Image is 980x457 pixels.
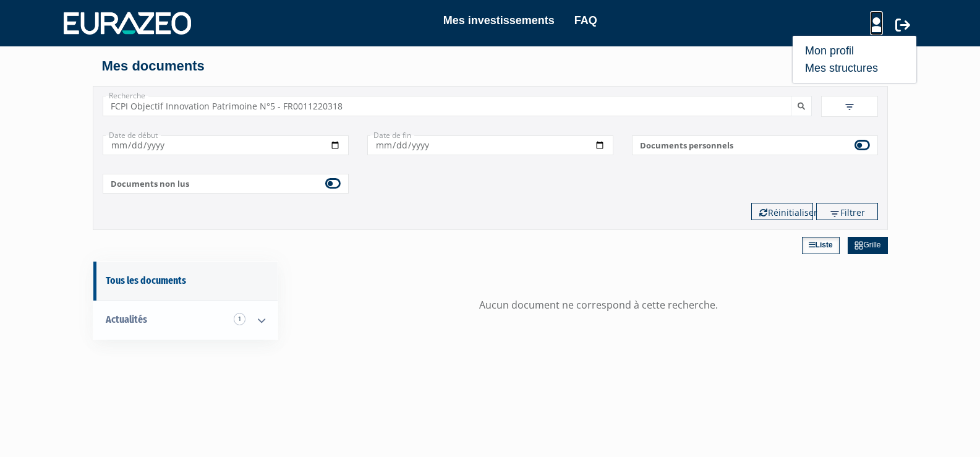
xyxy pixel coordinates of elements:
button: Réinitialiser [751,203,813,220]
a: Liste [802,237,840,254]
span: Actualités [106,314,147,325]
input: Recherche [103,96,791,116]
a: Mon profil [805,42,904,59]
label: Documents personnels [632,135,878,155]
a: Mes investissements [443,12,555,29]
a: Grille [848,237,887,254]
img: grid.svg [854,241,863,250]
img: filter.svg [829,208,840,220]
div: Aucun document ne correspond à cette recherche. [309,298,888,312]
a: FAQ [574,12,597,29]
a: Tous les documents [93,262,278,301]
span: 1 [234,313,245,325]
img: 1732889491-logotype_eurazeo_blanc_rvb.png [64,12,191,34]
a: Actualités 1 [93,301,278,340]
img: filter.svg [844,101,855,113]
h4: Mes documents [102,59,879,74]
a: Mes structures [805,59,904,77]
label: Documents non lus [103,174,349,194]
button: Filtrer [816,203,878,220]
